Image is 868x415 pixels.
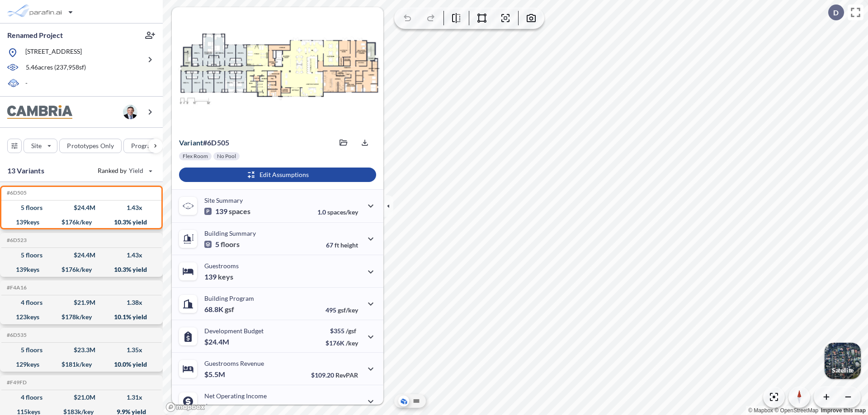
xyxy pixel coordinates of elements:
button: Program [123,139,172,153]
span: gsf/key [338,306,358,314]
p: $5.5M [204,370,226,379]
button: Ranked by Yield [90,163,158,178]
p: Building Program [204,294,254,302]
p: Development Budget [204,327,264,335]
p: 67 [326,241,358,249]
p: 139 [204,207,250,216]
span: floors [221,240,240,249]
span: height [340,241,358,249]
p: # 6d505 [179,138,229,147]
p: Prototypes Only [67,141,114,150]
h5: Click to copy the code [5,379,27,386]
p: Edit Assumptions [259,170,309,179]
p: $176K [325,339,358,347]
img: BrandImage [7,105,72,119]
button: Site [24,139,57,153]
p: No Pool [217,153,236,160]
span: keys [218,272,233,281]
img: user logo [123,105,137,119]
button: Aerial View [398,396,409,406]
p: 68.8K [204,305,234,314]
span: spaces/key [327,208,358,216]
button: Switcher ImageSatellite [825,343,861,379]
p: 495 [325,306,358,314]
button: Prototypes Only [59,139,122,153]
span: Variant [179,138,203,147]
p: - [25,79,28,89]
p: Guestrooms [204,262,239,270]
p: Satellite [832,367,854,374]
p: Net Operating Income [204,392,267,400]
p: Program [131,141,156,150]
p: $24.4M [204,337,231,346]
span: spaces [229,207,250,216]
button: Site Plan [411,396,422,406]
p: Guestrooms Revenue [204,359,264,367]
button: Edit Assumptions [179,168,376,182]
p: D [833,9,839,17]
p: Site Summary [204,196,243,204]
p: 139 [204,272,233,281]
p: Site [31,141,42,150]
span: Yield [129,166,144,175]
p: $109.20 [311,371,358,379]
a: Mapbox [748,407,773,414]
h5: Click to copy the code [5,237,27,243]
a: Improve this map [821,407,866,414]
p: $2.5M [204,402,226,411]
p: 5 [204,240,240,249]
p: Renamed Project [7,30,63,40]
p: Flex Room [183,153,208,160]
p: 1.0 [317,208,358,216]
a: Mapbox homepage [165,402,205,412]
span: ft [335,241,339,249]
span: RevPAR [335,371,358,379]
p: $355 [325,327,358,335]
p: 13 Variants [7,165,44,176]
span: /key [346,339,358,347]
a: OpenStreetMap [774,407,818,414]
h5: Click to copy the code [5,332,27,338]
span: gsf [225,305,234,314]
span: /gsf [346,327,356,335]
h5: Click to copy the code [5,190,27,196]
h5: Click to copy the code [5,284,27,291]
span: margin [338,404,358,411]
p: [STREET_ADDRESS] [25,47,82,58]
p: 45.0% [320,404,358,411]
p: 5.46 acres ( 237,958 sf) [26,63,86,73]
p: Building Summary [204,229,256,237]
